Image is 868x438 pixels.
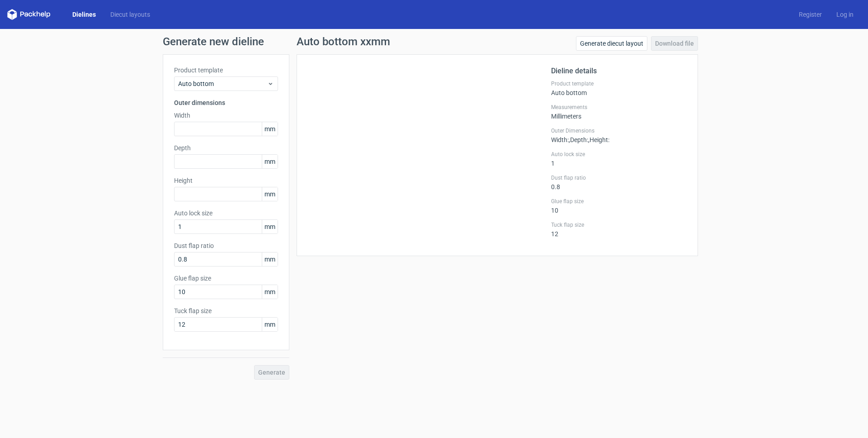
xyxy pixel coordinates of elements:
a: Register [792,10,829,19]
h2: Dieline details [551,66,687,76]
label: Dust flap ratio [174,241,278,250]
span: mm [262,285,278,299]
div: Millimeters [551,104,687,120]
a: Dielines [65,10,103,19]
label: Auto lock size [551,151,687,158]
label: Tuck flap size [551,221,687,229]
span: mm [262,318,278,331]
span: Auto bottom [178,79,267,88]
span: Width : [551,136,569,143]
span: mm [262,252,278,266]
a: Log in [829,10,861,19]
label: Product template [551,80,687,87]
label: Glue flap size [551,198,687,205]
label: Glue flap size [174,274,278,283]
div: Auto bottom [551,80,687,96]
a: Diecut layouts [103,10,157,19]
span: mm [262,122,278,136]
span: mm [262,155,278,168]
h1: Generate new dieline [163,36,705,47]
span: mm [262,187,278,201]
label: Measurements [551,104,687,111]
label: Depth [174,143,278,152]
label: Tuck flap size [174,306,278,315]
label: Outer Dimensions [551,127,687,134]
h1: Auto bottom xxmm [297,36,390,47]
div: 0.8 [551,174,687,190]
label: Dust flap ratio [551,174,687,181]
span: , Height : [588,136,609,143]
label: Product template [174,66,278,75]
div: 12 [551,221,687,238]
label: Width [174,111,278,120]
a: Generate diecut layout [576,36,647,51]
label: Height [174,176,278,185]
span: , Depth : [569,136,588,143]
div: 1 [551,151,687,167]
h3: Outer dimensions [174,98,278,107]
span: mm [262,220,278,233]
label: Auto lock size [174,209,278,218]
div: 10 [551,198,687,214]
